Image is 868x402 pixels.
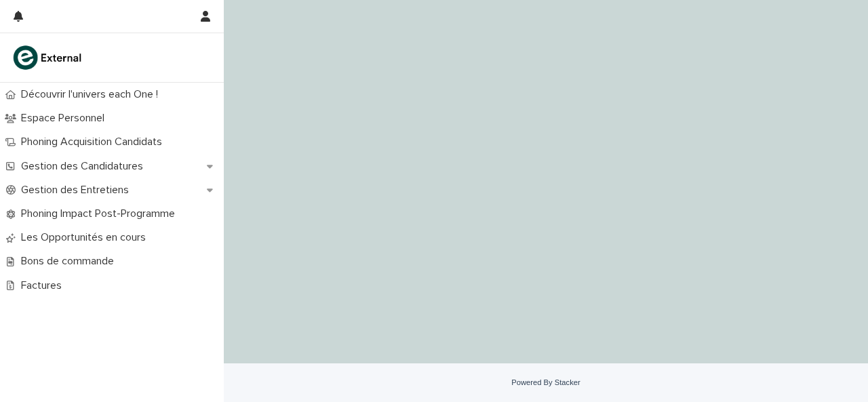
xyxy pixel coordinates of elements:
[16,279,73,292] p: Factures
[16,255,125,268] p: Bons de commande
[16,231,157,244] p: Les Opportunités en cours
[16,112,115,125] p: Espace Personnel
[16,207,186,220] p: Phoning Impact Post-Programme
[11,44,85,71] img: bc51vvfgR2QLHU84CWIQ
[16,136,173,148] p: Phoning Acquisition Candidats
[16,184,140,197] p: Gestion des Entretiens
[511,378,580,386] a: Powered By Stacker
[16,160,154,173] p: Gestion des Candidatures
[16,88,169,101] p: Découvrir l'univers each One !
